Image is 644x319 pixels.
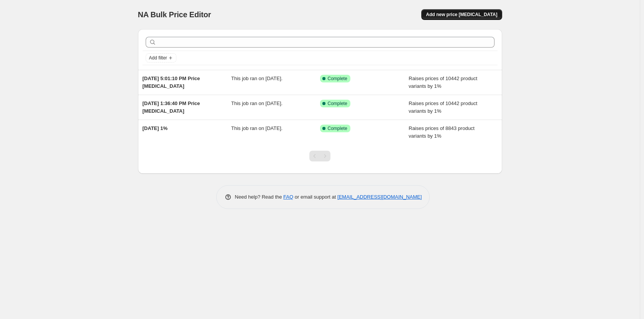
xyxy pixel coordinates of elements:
[143,76,200,89] span: [DATE] 5:01:10 PM Price [MEDICAL_DATA]
[231,100,283,106] span: This job ran on [DATE].
[337,194,422,200] a: [EMAIL_ADDRESS][DOMAIN_NAME]
[426,12,497,18] span: Add new price [MEDICAL_DATA]
[409,100,477,114] span: Raises prices of 10442 product variants by 1%
[293,194,337,200] span: or email support at
[138,10,211,19] span: NA Bulk Price Editor
[328,100,347,107] span: Complete
[149,55,167,61] span: Add filter
[328,76,347,82] span: Complete
[143,100,200,114] span: [DATE] 1:36:40 PM Price [MEDICAL_DATA]
[283,194,293,200] a: FAQ
[146,53,176,62] button: Add filter
[143,125,168,131] span: [DATE] 1%
[309,151,330,161] nav: Pagination
[231,125,283,131] span: This job ran on [DATE].
[409,76,477,89] span: Raises prices of 10442 product variants by 1%
[328,125,347,132] span: Complete
[421,9,502,20] button: Add new price [MEDICAL_DATA]
[409,125,475,139] span: Raises prices of 8843 product variants by 1%
[235,194,284,200] span: Need help? Read the
[231,76,283,81] span: This job ran on [DATE].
